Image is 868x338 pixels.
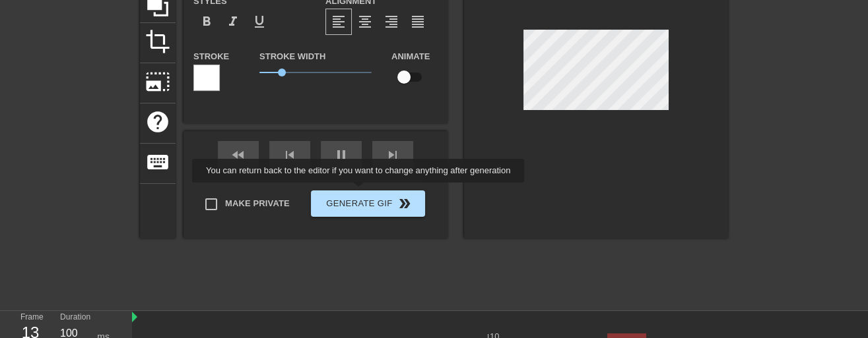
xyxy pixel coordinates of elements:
span: Make Private [225,197,290,210]
span: skip_next [385,147,401,163]
button: Generate Gif [311,190,425,217]
span: format_align_center [357,14,373,30]
span: pause [333,147,349,163]
span: keyboard [145,150,170,175]
label: Stroke [193,50,229,63]
span: format_italic [225,14,241,30]
span: fast_rewind [230,147,246,163]
span: Generate Gif [316,196,420,211]
span: format_align_left [331,14,347,30]
span: crop [145,29,170,54]
label: Stroke Width [259,50,325,63]
span: skip_previous [282,147,298,163]
span: photo_size_select_large [145,69,170,94]
span: format_align_right [384,14,399,30]
span: double_arrow [397,196,413,211]
span: format_align_justify [410,14,426,30]
span: format_underline [251,14,267,30]
span: format_bold [199,14,215,30]
span: help [145,109,170,134]
label: Animate [391,50,430,63]
label: Duration [60,314,90,322]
